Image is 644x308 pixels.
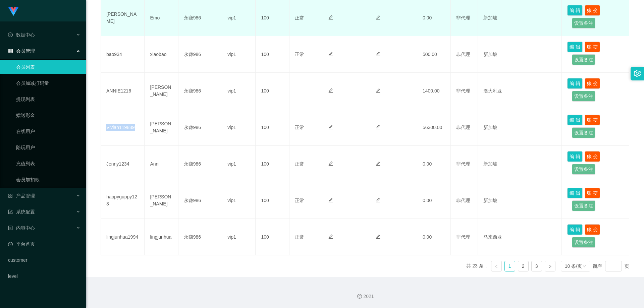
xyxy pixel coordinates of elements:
span: 非代理 [456,52,470,57]
span: 非代理 [456,15,470,20]
td: 新加坡 [478,182,562,219]
td: vip1 [222,109,256,146]
td: 0.00 [417,182,451,219]
a: 赠送彩金 [16,109,80,122]
td: 永赚986 [178,36,222,73]
td: 新加坡 [478,109,562,146]
i: 图标: copyright [357,294,362,299]
a: 图标: dashboard平台首页 [8,237,80,251]
button: 设置备注 [572,54,595,65]
li: 3 [531,261,542,271]
td: vip1 [222,146,256,182]
button: 账 变 [585,5,600,16]
td: happyguppy123 [101,182,145,219]
span: 非代理 [456,161,470,167]
a: level [8,269,80,283]
button: 设置备注 [572,200,595,211]
td: [PERSON_NAME] [145,182,178,219]
a: 提现列表 [16,93,80,106]
td: 0.00 [417,146,451,182]
td: 100 [256,146,289,182]
button: 设置备注 [572,164,595,175]
button: 编 辑 [567,5,583,16]
i: 图标: setting [634,70,641,77]
i: 图标: edit [376,198,380,202]
button: 账 变 [585,151,600,162]
a: 会员加减打码量 [16,76,80,90]
i: 图标: edit [328,52,333,56]
td: 500.00 [417,36,451,73]
button: 设置备注 [572,91,595,102]
i: 图标: right [548,264,552,268]
td: 新加坡 [478,146,562,182]
a: 1 [505,261,515,271]
li: 下一页 [545,261,555,271]
span: 非代理 [456,125,470,130]
i: 图标: check-circle-o [8,33,13,37]
td: 1400.00 [417,73,451,109]
span: 会员管理 [8,48,35,54]
td: Anni [145,146,178,182]
i: 图标: edit [328,161,333,166]
i: 图标: edit [376,234,380,239]
li: 上一页 [491,261,502,271]
td: 永赚986 [178,109,222,146]
button: 设置备注 [572,18,595,28]
span: 正常 [295,52,304,57]
a: customer [8,253,80,267]
span: 非代理 [456,88,470,94]
div: 跳至 页 [593,261,629,271]
td: 永赚986 [178,73,222,109]
button: 编 辑 [567,42,583,52]
span: 正常 [295,125,304,130]
td: 永赚986 [178,182,222,219]
td: 100 [256,36,289,73]
i: 图标: edit [328,198,333,202]
i: 图标: profile [8,226,13,230]
i: 图标: appstore-o [8,193,13,198]
button: 编 辑 [567,151,583,162]
span: 非代理 [456,198,470,203]
td: bao934 [101,36,145,73]
td: 新加坡 [478,36,562,73]
div: 10 条/页 [565,261,582,271]
button: 账 变 [585,42,600,52]
span: 正常 [295,234,304,240]
i: 图标: edit [328,125,333,129]
td: 100 [256,182,289,219]
td: 100 [256,73,289,109]
td: xiaobao [145,36,178,73]
button: 账 变 [585,224,600,235]
button: 编 辑 [567,78,583,89]
i: 图标: edit [328,15,333,20]
td: vip1 [222,73,256,109]
button: 设置备注 [572,237,595,248]
td: 澳大利亚 [478,73,562,109]
a: 在线用户 [16,125,80,138]
button: 账 变 [585,115,600,125]
td: lingjunhua [145,219,178,255]
i: 图标: edit [376,88,380,93]
button: 编 辑 [567,224,583,235]
td: lingjunhua1994 [101,219,145,255]
i: 图标: edit [376,161,380,166]
i: 图标: edit [328,234,333,239]
span: 正常 [295,161,304,167]
td: 0.00 [417,219,451,255]
div: 2021 [91,293,639,300]
td: [PERSON_NAME] [145,109,178,146]
td: 100 [256,219,289,255]
i: 图标: table [8,49,13,53]
a: 充值列表 [16,157,80,170]
i: 图标: edit [376,52,380,56]
td: vip1 [222,36,256,73]
td: Jenny1234 [101,146,145,182]
a: 会员列表 [16,60,80,74]
i: 图标: edit [376,15,380,20]
span: 正常 [295,15,304,20]
img: logo.9652507e.png [8,7,19,16]
a: 陪玩用户 [16,141,80,154]
li: 共 23 条， [466,261,488,271]
td: ANNIE1216 [101,73,145,109]
button: 编 辑 [567,115,583,125]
